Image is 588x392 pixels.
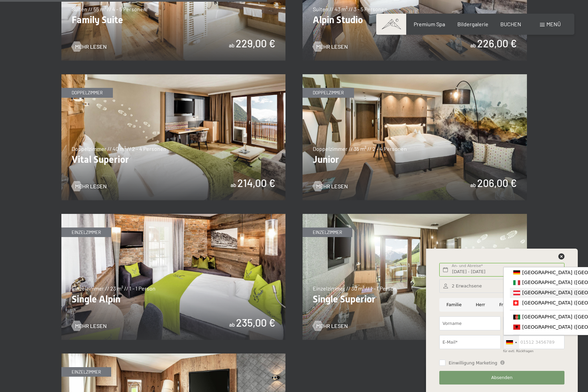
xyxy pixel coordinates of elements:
img: Single Alpin [61,214,286,340]
span: Menü [546,21,561,27]
input: 01512 3456789 [503,335,564,349]
span: Mehr Lesen [75,183,107,190]
a: Mehr Lesen [72,183,107,190]
img: Junior [303,74,527,200]
a: Premium Spa [414,21,445,27]
a: Bildergalerie [457,21,488,27]
span: Mehr Lesen [316,183,348,190]
span: Mehr Lesen [316,43,348,50]
a: Single Alpin [61,214,286,218]
span: Absenden [491,375,513,381]
a: Mehr Lesen [313,322,348,330]
button: Absenden [439,371,564,385]
span: Mehr Lesen [75,43,107,50]
a: Mehr Lesen [72,322,107,330]
a: BUCHEN [500,21,521,27]
a: Mehr Lesen [313,43,348,50]
a: Single Superior [303,214,527,218]
a: Single Relax [61,354,286,358]
span: Einwilligung Marketing [449,360,497,366]
span: Mehr Lesen [75,322,107,330]
img: Single Superior [303,214,527,340]
a: Vital Superior [61,75,286,79]
a: Mehr Lesen [313,183,348,190]
label: für evtl. Rückfragen [503,349,533,353]
div: Germany (Deutschland): +49 [503,335,519,349]
a: Junior [303,75,527,79]
span: Mehr Lesen [316,322,348,330]
a: Mehr Lesen [72,43,107,50]
img: Vital Superior [61,74,286,200]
